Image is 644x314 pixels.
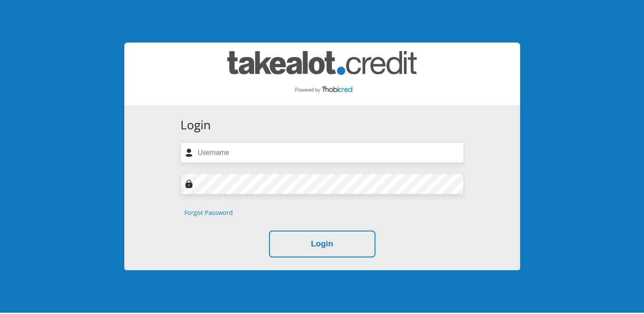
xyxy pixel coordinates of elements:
[185,180,193,188] img: Image
[180,142,464,163] input: Username
[184,208,233,217] a: Forgot Password
[227,51,417,97] img: takealot_credit logo
[185,148,193,157] img: user-icon image
[180,118,464,132] h3: Login
[269,231,375,257] button: Login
